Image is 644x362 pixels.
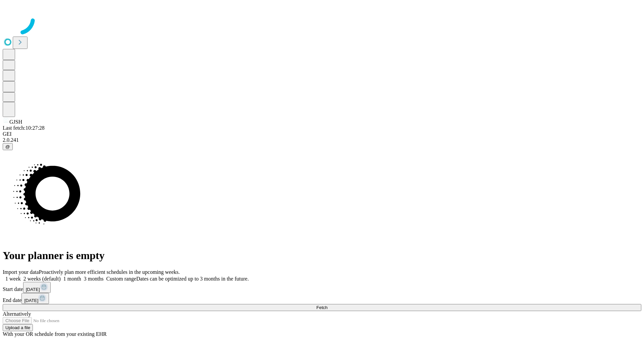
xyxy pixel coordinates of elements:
[84,276,104,282] span: 3 months
[3,331,107,337] span: With your OR schedule from your existing EHR
[3,293,641,304] div: End date
[5,276,21,282] span: 1 week
[24,298,38,303] span: [DATE]
[3,125,45,131] span: Last fetch: 10:27:28
[3,249,641,262] h1: Your planner is empty
[3,131,641,137] div: GEI
[9,119,22,125] span: GJSH
[26,287,40,292] span: [DATE]
[106,276,136,282] span: Custom range
[5,144,10,149] span: @
[39,269,180,275] span: Proactively plan more efficient schedules in the upcoming weeks.
[3,304,641,311] button: Fetch
[3,324,33,331] button: Upload a file
[63,276,81,282] span: 1 month
[136,276,249,282] span: Dates can be optimized up to 3 months in the future.
[3,282,641,293] div: Start date
[21,293,49,304] button: [DATE]
[23,276,61,282] span: 2 weeks (default)
[316,305,327,310] span: Fetch
[3,143,13,150] button: @
[3,311,31,317] span: Alternatively
[3,269,39,275] span: Import your data
[23,282,51,293] button: [DATE]
[3,137,641,143] div: 2.0.241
